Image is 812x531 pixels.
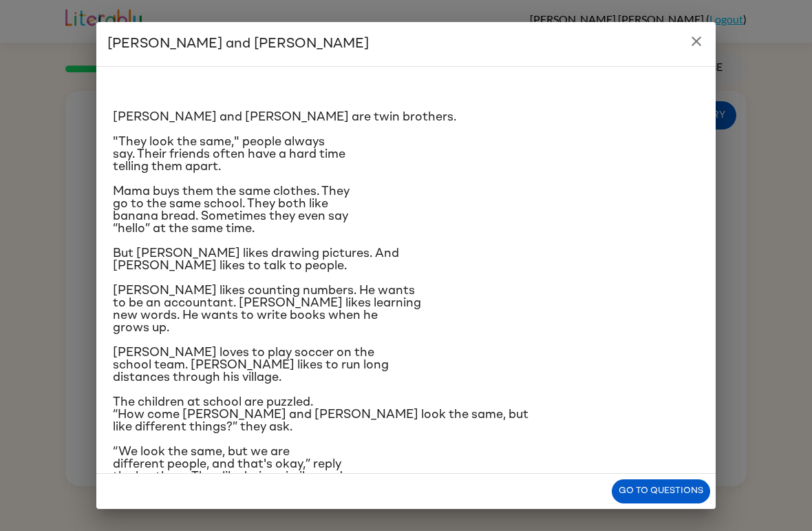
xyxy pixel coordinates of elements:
[612,479,710,503] button: Go to questions
[683,28,710,55] button: close
[113,185,350,235] span: Mama buys them the same clothes. They go to the same school. They both like banana bread. Sometim...
[113,346,389,384] span: [PERSON_NAME] loves to play soccer on the school team. [PERSON_NAME] likes to run long distances ...
[96,22,716,66] h2: [PERSON_NAME] and [PERSON_NAME]
[113,136,345,173] span: "They look the same," people always say. Their friends often have a hard time telling them apart.
[113,247,399,272] span: But [PERSON_NAME] likes drawing pictures. And [PERSON_NAME] likes to talk to people.
[113,284,421,334] span: [PERSON_NAME] likes counting numbers. He wants to be an accountant. [PERSON_NAME] likes learning ...
[113,396,528,433] span: The children at school are puzzled. “How come [PERSON_NAME] and [PERSON_NAME] look the same, but ...
[113,446,343,495] span: “We look the same, but we are different people, and that's okay,” reply the brothers. They like b...
[113,111,456,123] span: [PERSON_NAME] and [PERSON_NAME] are twin brothers.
